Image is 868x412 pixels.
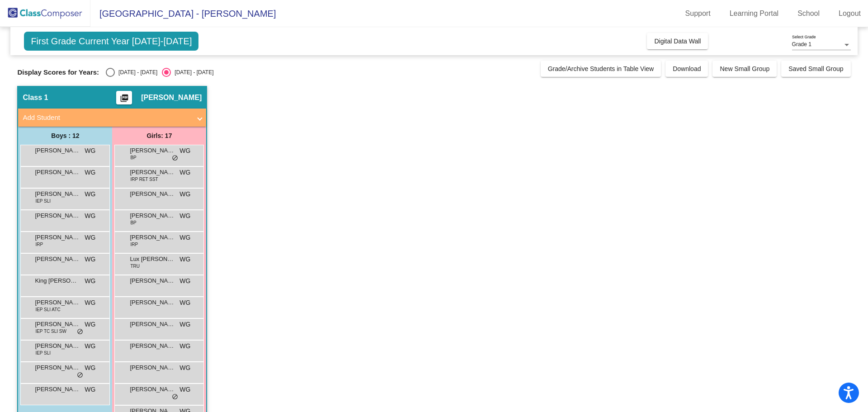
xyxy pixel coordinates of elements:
[130,211,175,220] span: [PERSON_NAME]
[116,91,132,104] button: Print Students Details
[179,363,190,373] span: WG
[35,385,80,394] span: [PERSON_NAME]
[35,341,80,350] span: [PERSON_NAME]
[35,241,43,248] span: IRP
[85,276,95,286] span: WG
[179,276,190,286] span: WG
[90,6,276,21] span: [GEOGRAPHIC_DATA] - [PERSON_NAME]
[77,328,83,336] span: do_not_disturb_alt
[35,211,80,220] span: [PERSON_NAME]
[18,109,206,127] mat-expansion-panel-header: Add Student
[130,363,175,372] span: [PERSON_NAME][DATE]
[18,127,112,145] div: Boys : 12
[179,146,190,156] span: WG
[548,65,654,72] span: Grade/Archive Students in Table View
[788,65,843,72] span: Saved Small Group
[792,41,811,47] span: Grade 1
[85,320,95,329] span: WG
[678,6,718,21] a: Support
[115,68,157,76] div: [DATE] - [DATE]
[35,233,80,242] span: [PERSON_NAME]
[85,341,95,351] span: WG
[24,32,198,51] span: First Grade Current Year [DATE]-[DATE]
[35,168,80,177] span: [PERSON_NAME]
[85,168,95,177] span: WG
[85,211,95,221] span: WG
[35,189,80,199] span: [PERSON_NAME]
[781,61,850,77] button: Saved Small Group
[141,93,202,102] span: [PERSON_NAME]
[35,198,51,204] span: IEP SLI
[179,211,190,221] span: WG
[130,146,175,155] span: [PERSON_NAME]
[35,350,51,356] span: IEP SLI
[35,363,80,372] span: [PERSON_NAME]
[720,65,769,72] span: New Small Group
[130,263,140,270] span: TRU
[77,372,83,379] span: do_not_disturb_alt
[130,176,158,183] span: IRP RET SST
[130,320,175,329] span: [PERSON_NAME]
[35,306,60,313] span: IEP SLI ATC
[179,233,190,242] span: WG
[179,189,190,199] span: WG
[130,233,175,242] span: [PERSON_NAME]
[112,127,206,145] div: Girls: 17
[172,155,178,162] span: do_not_disturb_alt
[130,189,175,199] span: [PERSON_NAME]
[179,341,190,351] span: WG
[130,298,175,307] span: [PERSON_NAME]
[119,94,130,106] mat-icon: picture_as_pdf
[179,298,190,308] span: WG
[85,298,95,308] span: WG
[712,61,777,77] button: New Small Group
[85,233,95,242] span: WG
[85,363,95,373] span: WG
[85,385,95,394] span: WG
[35,320,80,329] span: [PERSON_NAME]
[647,33,708,49] button: Digital Data Wall
[130,276,175,285] span: [PERSON_NAME]
[673,65,701,72] span: Download
[171,68,213,76] div: [DATE] - [DATE]
[23,93,48,102] span: Class 1
[85,146,95,156] span: WG
[172,393,178,401] span: do_not_disturb_alt
[130,255,175,264] span: Lux [PERSON_NAME]
[831,6,868,21] a: Logout
[130,168,175,177] span: [PERSON_NAME]
[130,241,138,248] span: IRP
[179,320,190,329] span: WG
[35,255,80,264] span: [PERSON_NAME]
[179,168,190,177] span: WG
[130,385,175,394] span: [PERSON_NAME]
[130,219,136,226] span: BP
[35,276,80,285] span: King [PERSON_NAME]
[35,328,66,335] span: IEP TC SLI SW
[179,255,190,264] span: WG
[722,6,786,21] a: Learning Portal
[790,6,827,21] a: School
[35,146,80,155] span: [PERSON_NAME]
[665,61,708,77] button: Download
[130,154,136,161] span: BP
[23,113,191,123] mat-panel-title: Add Student
[179,385,190,394] span: WG
[541,61,661,77] button: Grade/Archive Students in Table View
[35,298,80,307] span: [PERSON_NAME]
[85,189,95,199] span: WG
[17,68,99,76] span: Display Scores for Years:
[130,341,175,350] span: [PERSON_NAME]
[85,255,95,264] span: WG
[654,38,701,45] span: Digital Data Wall
[106,68,213,77] mat-radio-group: Select an option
